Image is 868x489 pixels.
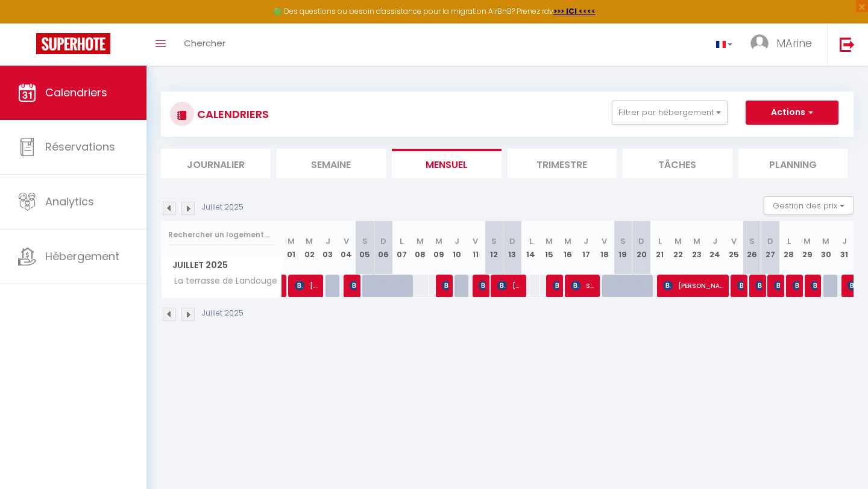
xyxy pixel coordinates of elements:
abbr: V [344,235,349,247]
p: Juillet 2025 [202,202,244,213]
abbr: V [473,235,478,247]
th: 01 [282,221,301,275]
button: Actions [746,101,838,125]
th: 11 [466,221,485,275]
a: [PERSON_NAME] [282,275,288,297]
abbr: S [620,235,626,247]
span: [PERSON_NAME] [497,274,522,297]
span: Juillet 2025 [162,257,281,274]
span: [PERSON_NAME] [793,274,799,297]
span: Société Renodesign [571,274,596,297]
span: [PERSON_NAME] [811,274,817,297]
abbr: V [731,235,737,247]
span: Analytics [45,194,94,209]
th: 02 [300,221,319,275]
span: [PERSON_NAME] [479,274,485,297]
abbr: M [306,235,313,247]
input: Rechercher un logement... [168,224,275,246]
abbr: L [529,235,533,247]
th: 31 [835,221,854,275]
abbr: M [804,235,811,247]
th: 16 [558,221,577,275]
th: 23 [688,221,706,275]
abbr: M [417,235,424,247]
span: Hébergement [45,249,119,264]
button: Gestion des prix [764,196,854,214]
abbr: M [288,235,295,247]
abbr: D [380,235,386,247]
img: logout [840,37,855,52]
img: Super Booking [36,33,110,54]
a: ... MArine [741,23,827,66]
span: MArine [776,36,812,51]
li: Tâches [623,149,732,178]
abbr: M [435,235,442,247]
p: Juillet 2025 [202,308,244,319]
img: ... [750,34,769,52]
abbr: J [583,235,588,247]
li: Trimestre [508,149,617,178]
th: 28 [780,221,799,275]
a: >>> ICI <<<< [553,6,596,16]
th: 06 [374,221,392,275]
span: [PERSON_NAME] [553,274,559,297]
abbr: M [564,235,571,247]
span: La terrasse de Landouge [163,275,280,288]
th: 03 [319,221,338,275]
span: [PERSON_NAME] [737,274,743,297]
th: 12 [485,221,503,275]
span: [PERSON_NAME] - BESSAQUE [350,274,356,297]
th: 24 [706,221,725,275]
h3: CALENDRIERS [194,101,269,128]
span: [PERSON_NAME] [755,274,761,297]
abbr: S [491,235,497,247]
li: Journalier [161,149,271,178]
abbr: M [822,235,829,247]
th: 20 [632,221,651,275]
abbr: M [693,235,700,247]
span: Réservations [45,139,115,154]
abbr: M [675,235,682,247]
th: 07 [392,221,411,275]
th: 29 [798,221,817,275]
span: [PERSON_NAME] [774,274,780,297]
abbr: S [749,235,755,247]
abbr: V [602,235,607,247]
abbr: L [787,235,791,247]
abbr: L [658,235,662,247]
span: [PERSON_NAME] [663,274,725,297]
button: Filtrer par hébergement [612,101,728,125]
th: 13 [503,221,522,275]
a: Chercher [175,23,234,66]
span: Chercher [184,37,225,49]
th: 25 [725,221,743,275]
th: 18 [596,221,614,275]
span: Calendriers [45,85,107,100]
abbr: D [509,235,515,247]
abbr: M [546,235,553,247]
th: 19 [614,221,632,275]
span: [PERSON_NAME] [442,274,448,297]
th: 05 [356,221,374,275]
li: Semaine [277,149,386,178]
th: 21 [650,221,669,275]
th: 09 [429,221,448,275]
th: 15 [540,221,559,275]
abbr: J [325,235,330,247]
abbr: S [362,235,368,247]
li: Planning [738,149,848,178]
th: 26 [743,221,761,275]
abbr: J [454,235,459,247]
abbr: J [712,235,717,247]
th: 04 [337,221,356,275]
abbr: L [400,235,403,247]
abbr: D [638,235,644,247]
span: [PERSON_NAME] [295,274,319,297]
th: 27 [761,221,780,275]
th: 08 [411,221,430,275]
abbr: J [842,235,847,247]
abbr: D [767,235,773,247]
th: 14 [521,221,540,275]
th: 22 [669,221,688,275]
